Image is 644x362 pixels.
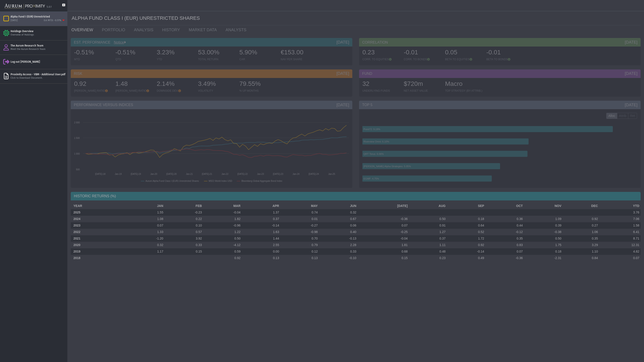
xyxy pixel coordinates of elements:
[606,113,617,119] label: Alloc
[524,255,563,261] td: -2.31
[71,192,641,200] div: HISTORIC RETURNS (%)
[281,58,318,61] div: NAV PER SHARE
[447,216,485,222] td: 0.18
[336,71,349,76] div: [DATE]
[447,222,485,229] td: 0.64
[11,19,18,22] div: [DATE]
[485,216,524,222] td: 0.36
[364,140,389,143] text: Riverview Omni: 6.10%
[319,222,358,229] td: 0.06
[115,58,152,61] div: QTD
[486,48,523,58] div: -0.01
[280,242,319,248] td: 0.79
[239,89,276,93] div: % UP MONTHS
[485,242,524,248] td: 0.83
[74,89,111,93] div: [PERSON_NAME] RATIO
[445,58,482,61] div: BETA TO EQUITIES
[242,203,280,209] th: APR
[165,222,203,229] td: 0.10
[11,33,66,37] div: Overview of Holdings
[409,255,447,261] td: 0.23
[71,38,352,47] div: EST. PERFORMANCE
[359,101,641,109] div: TOP 5
[165,235,203,242] td: 3.92
[281,48,318,58] div: €153.00
[165,248,203,255] td: 0.15
[358,203,409,209] th: [DATE]
[71,101,352,109] div: PERFORMANCE VERSUS INDICES
[242,242,280,248] td: 2.55
[328,173,335,175] text: Jan-25
[336,40,349,45] div: [DATE]
[239,48,276,58] div: 5.90%
[280,248,319,255] td: 0.12
[11,76,66,80] div: Click to Download Document.
[445,48,482,58] div: 0.05
[359,69,641,78] div: FUND
[11,48,66,51] div: Meet the Aurum Research Team
[309,173,319,175] text: [DATE]-24
[280,222,319,229] td: -0.27
[241,180,282,182] text: Bloomberg Global Aggregate Bond Index
[157,48,194,58] div: 3.23%
[563,235,599,242] td: 0.35
[126,216,165,222] td: 1.08
[358,216,409,222] td: -0.36
[485,229,524,235] td: -0.12
[358,229,409,235] td: -0.25
[486,58,523,61] div: BETA TO BONDS
[524,216,563,222] td: 1.09
[150,173,157,175] text: Jan-20
[130,25,159,34] a: ANALYSIS
[599,209,641,216] td: 3.76
[628,113,637,119] label: Ret
[165,203,203,209] th: FEB
[203,255,242,261] td: 0.92
[563,222,599,229] td: 0.27
[74,80,111,89] div: 0.92
[203,203,242,209] th: MAR
[239,58,276,61] div: CAR
[11,60,66,64] div: Log out [PERSON_NAME]
[362,49,375,56] span: 0.23
[242,235,280,242] td: 1.44
[239,80,276,89] div: 79.55%
[68,25,99,34] a: OVERVIEW
[115,80,152,89] div: 1.48
[126,203,165,209] th: JAN
[358,222,409,229] td: 0.07
[159,25,185,34] a: HISTORY
[71,248,126,255] th: 2019
[115,89,152,93] div: [PERSON_NAME] RATIO
[485,248,524,255] td: 0.07
[280,216,319,222] td: 0.01
[126,235,165,242] td: -1.20
[617,113,629,119] label: Attrib
[563,255,599,261] td: 0.84
[319,229,358,235] td: 0.40
[364,153,384,155] text: QRT Torus: 6.06%
[198,89,235,93] div: VOLATILITY
[165,209,203,216] td: -0.23
[157,58,194,61] div: YTD
[74,58,111,61] div: MTD
[362,58,399,61] div: CORR. TO EQUITIES
[280,209,319,216] td: 0.74
[198,48,235,58] div: 53.00%
[222,25,252,34] a: ANALYSTS
[76,168,80,171] text: 500
[447,248,485,255] td: -0.14
[209,180,232,182] text: MSCI World Index USD
[409,216,447,222] td: 0.50
[280,235,319,242] td: 0.70
[362,80,399,89] div: 32
[563,242,599,248] td: 3.29
[447,203,485,209] th: SEP
[203,209,242,216] td: -0.04
[404,89,441,93] div: NET ASSET VALUE
[11,29,66,33] div: Holdings Overview
[599,248,641,255] td: 4.82
[257,173,264,175] text: Jan-23
[273,173,283,175] text: [DATE]-23
[157,80,194,89] div: 2.14%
